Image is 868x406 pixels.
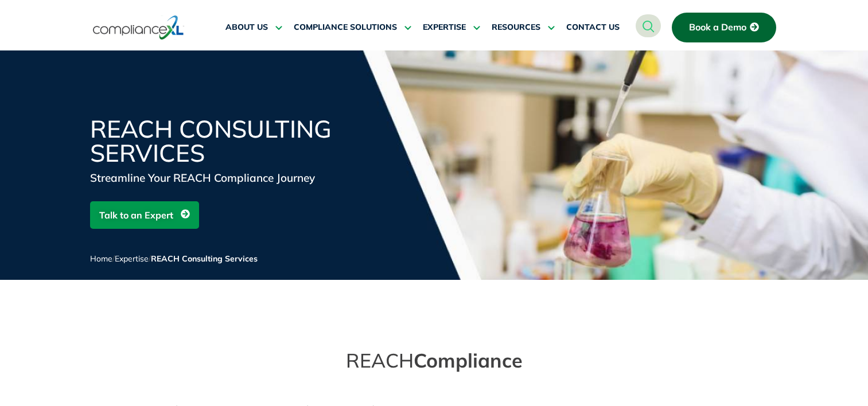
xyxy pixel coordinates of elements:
[566,22,620,33] span: CONTACT US
[689,22,746,33] span: Book a Demo
[99,204,173,226] span: Talk to an Expert
[90,253,258,264] span: / /
[294,14,411,41] a: COMPLIANCE SOLUTIONS
[115,253,149,264] a: Expertise
[566,14,620,41] a: CONTACT US
[90,253,112,264] a: Home
[423,14,480,41] a: EXPERTISE
[225,14,282,41] a: ABOUT US
[225,22,268,33] span: ABOUT US
[492,14,555,41] a: RESOURCES
[672,13,776,42] a: Book a Demo
[294,22,397,33] span: COMPLIANCE SOLUTIONS
[90,201,199,229] a: Talk to an Expert
[90,117,365,165] h1: REACH Consulting Services
[492,22,540,33] span: RESOURCES
[414,348,523,373] span: Compliance
[423,22,466,33] span: EXPERTISE
[93,14,184,41] img: logo-one.svg
[151,253,258,264] span: REACH Consulting Services
[90,170,365,186] div: Streamline Your REACH Compliance Journey
[90,349,779,373] div: REACH
[636,14,661,37] a: navsearch-button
